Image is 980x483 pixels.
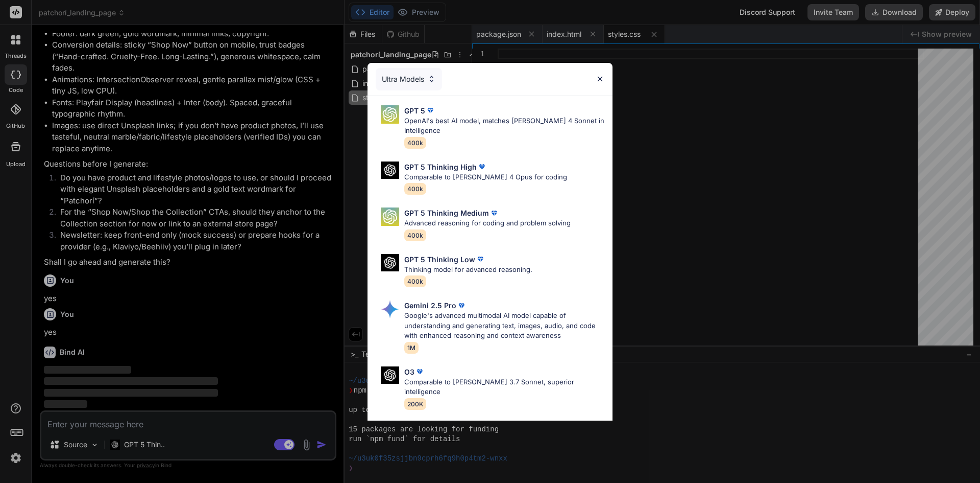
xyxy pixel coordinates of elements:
[404,311,604,341] p: Google's advanced multimodal AI model capable of understanding and generating text, images, audio...
[381,300,399,318] img: Pick Models
[427,75,436,83] img: Pick Models
[404,229,426,241] span: 400k
[414,366,425,377] img: premium
[456,301,467,311] img: premium
[381,254,399,272] img: Pick Models
[381,366,399,384] img: Pick Models
[404,377,604,397] p: Comparable to [PERSON_NAME] 3.7 Sonnet, superior intelligence
[404,105,425,116] p: GPT 5
[376,68,442,90] div: Ultra Models
[477,162,487,172] img: premium
[404,162,477,172] p: GPT 5 Thinking High
[404,218,571,228] p: Advanced reasoning for coding and problem solving
[404,208,489,218] p: GPT 5 Thinking Medium
[404,137,426,149] span: 400k
[425,105,435,116] img: premium
[404,172,567,182] p: Comparable to [PERSON_NAME] 4 Opus for coding
[404,265,532,275] p: Thinking model for advanced reasoning.
[381,105,399,124] img: Pick Models
[404,366,414,377] p: O3
[404,254,475,265] p: GPT 5 Thinking Low
[404,300,456,311] p: Gemini 2.5 Pro
[404,275,426,287] span: 400k
[381,208,399,226] img: Pick Models
[489,208,499,218] img: premium
[596,75,604,83] img: close
[381,162,399,179] img: Pick Models
[404,183,426,195] span: 400k
[404,116,604,136] p: OpenAI's best AI model, matches [PERSON_NAME] 4 Sonnet in Intelligence
[404,342,419,354] span: 1M
[475,254,485,264] img: premium
[404,398,426,410] span: 200K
